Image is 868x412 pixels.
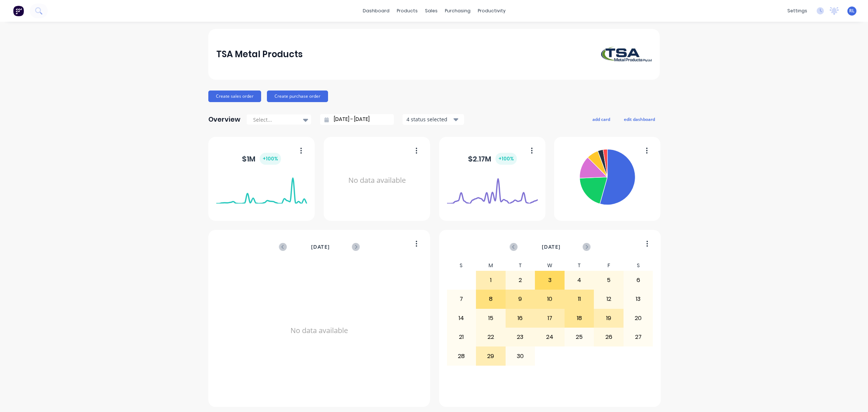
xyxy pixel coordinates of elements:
div: 5 [594,271,623,289]
button: edit dashboard [619,114,660,124]
div: No data available [216,260,422,401]
div: 10 [535,290,564,308]
div: 11 [565,290,594,308]
div: 26 [594,328,623,346]
div: 24 [535,328,564,346]
div: 30 [506,347,535,365]
a: dashboard [359,5,393,16]
span: [DATE] [311,243,330,251]
div: $ 2.17M [468,153,517,165]
div: T [506,260,535,271]
button: Create purchase order [267,91,328,102]
div: 2 [506,271,535,289]
div: M [476,260,506,271]
div: 4 status selected [407,115,452,123]
span: RL [849,8,855,14]
div: 27 [624,328,653,346]
div: 25 [565,328,594,346]
div: products [393,5,421,16]
div: sales [421,5,441,16]
div: 3 [535,271,564,289]
div: TSA Metal Products [216,47,303,62]
button: add card [588,114,615,124]
div: productivity [474,5,509,16]
div: F [594,260,624,271]
div: W [535,260,565,271]
div: S [447,260,476,271]
div: 28 [447,347,476,365]
button: 4 status selected [403,114,464,125]
div: 1 [476,271,505,289]
img: TSA Metal Products [601,47,652,62]
div: 6 [624,271,653,289]
div: settings [784,5,811,16]
img: Factory [13,5,24,16]
div: + 100 % [495,153,517,165]
button: Create sales order [208,91,261,102]
div: 9 [506,290,535,308]
div: 29 [476,347,505,365]
div: 8 [476,290,505,308]
div: No data available [332,146,422,215]
div: + 100 % [260,153,281,165]
div: 14 [447,309,476,327]
div: 18 [565,309,594,327]
div: 21 [447,328,476,346]
div: 12 [594,290,623,308]
span: [DATE] [542,243,561,251]
div: 13 [624,290,653,308]
div: S [624,260,653,271]
div: 17 [535,309,564,327]
div: purchasing [441,5,474,16]
div: T [565,260,594,271]
div: 16 [506,309,535,327]
div: 4 [565,271,594,289]
div: 22 [476,328,505,346]
div: $ 1M [242,153,281,165]
div: 20 [624,309,653,327]
div: 7 [447,290,476,308]
div: 23 [506,328,535,346]
div: Overview [208,112,241,127]
div: 19 [594,309,623,327]
div: 15 [476,309,505,327]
